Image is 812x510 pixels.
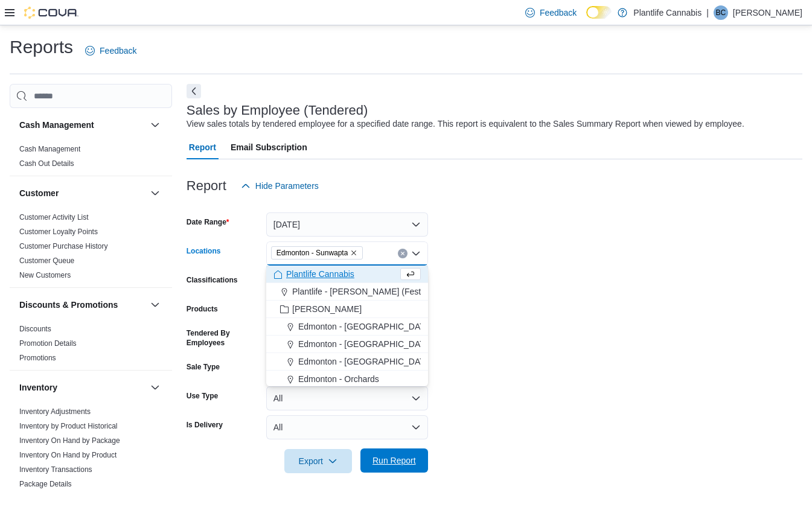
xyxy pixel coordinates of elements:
[586,6,612,19] input: Dark Mode
[10,322,172,370] div: Discounts & Promotions
[266,371,428,388] button: Edmonton - Orchards
[19,299,145,311] button: Discounts & Promotions
[19,145,80,153] a: Cash Management
[266,283,428,301] button: Plantlife - [PERSON_NAME] (Festival)
[148,186,162,200] button: Customer
[19,144,80,154] span: Cash Management
[187,328,261,348] label: Tendered By Employees
[19,465,92,474] span: Inventory Transactions
[187,362,220,372] label: Sale Type
[187,217,229,227] label: Date Range
[187,391,218,401] label: Use Type
[187,118,744,130] div: View sales totals by tendered employee for a specified date range. This report is equivalent to t...
[10,210,172,287] div: Customer
[19,480,72,488] a: Package Details
[19,187,59,199] h3: Customer
[266,301,428,318] button: [PERSON_NAME]
[148,298,162,312] button: Discounts & Promotions
[19,450,117,460] span: Inventory On Hand by Product
[19,465,92,474] a: Inventory Transactions
[187,179,226,193] h3: Report
[292,285,436,298] span: Plantlife - [PERSON_NAME] (Festival)
[19,339,77,348] a: Promotion Details
[10,35,73,59] h1: Reports
[271,246,363,260] span: Edmonton - Sunwapta
[372,454,416,467] span: Run Report
[360,448,428,473] button: Run Report
[286,268,354,280] span: Plantlife Cannabis
[298,338,432,350] span: Edmonton - [GEOGRAPHIC_DATA]
[733,5,802,20] p: [PERSON_NAME]
[19,270,71,280] span: New Customers
[706,5,709,20] p: |
[231,135,307,159] span: Email Subscription
[148,118,162,132] button: Cash Management
[19,451,117,459] a: Inventory On Hand by Product
[19,421,118,431] span: Inventory by Product Historical
[298,320,432,333] span: Edmonton - [GEOGRAPHIC_DATA]
[520,1,581,25] a: Feedback
[350,249,357,257] button: Remove Edmonton - Sunwapta from selection in this group
[19,212,89,222] span: Customer Activity List
[19,407,91,416] span: Inventory Adjustments
[266,266,428,283] button: Plantlife Cannabis
[19,159,74,168] span: Cash Out Details
[298,373,379,385] span: Edmonton - Orchards
[19,159,74,168] a: Cash Out Details
[187,304,218,314] label: Products
[19,436,120,445] span: Inventory On Hand by Package
[187,84,201,98] button: Next
[266,415,428,439] button: All
[633,5,702,20] p: Plantlife Cannabis
[19,422,118,430] a: Inventory by Product Historical
[19,187,145,199] button: Customer
[284,449,352,473] button: Export
[187,275,238,285] label: Classifications
[80,39,141,63] a: Feedback
[255,180,319,192] span: Hide Parameters
[19,241,108,251] span: Customer Purchase History
[100,45,136,57] span: Feedback
[187,103,368,118] h3: Sales by Employee (Tendered)
[19,228,98,236] a: Customer Loyalty Points
[277,247,348,259] span: Edmonton - Sunwapta
[187,246,221,256] label: Locations
[148,380,162,395] button: Inventory
[19,324,51,334] span: Discounts
[586,19,587,19] span: Dark Mode
[411,249,421,258] button: Close list of options
[19,436,120,445] a: Inventory On Hand by Package
[19,407,91,416] a: Inventory Adjustments
[19,242,108,250] a: Customer Purchase History
[19,119,145,131] button: Cash Management
[19,339,77,348] span: Promotion Details
[292,303,362,315] span: [PERSON_NAME]
[292,449,345,473] span: Export
[266,336,428,353] button: Edmonton - [GEOGRAPHIC_DATA]
[189,135,216,159] span: Report
[19,299,118,311] h3: Discounts & Promotions
[714,5,728,20] div: Beau Cadrin
[716,5,726,20] span: BC
[19,353,56,363] span: Promotions
[187,420,223,430] label: Is Delivery
[19,271,71,279] a: New Customers
[19,381,145,394] button: Inventory
[298,355,432,368] span: Edmonton - [GEOGRAPHIC_DATA]
[19,479,72,489] span: Package Details
[19,227,98,237] span: Customer Loyalty Points
[266,318,428,336] button: Edmonton - [GEOGRAPHIC_DATA]
[19,325,51,333] a: Discounts
[19,256,74,266] span: Customer Queue
[10,142,172,176] div: Cash Management
[266,386,428,410] button: All
[19,354,56,362] a: Promotions
[266,353,428,371] button: Edmonton - [GEOGRAPHIC_DATA]
[540,7,577,19] span: Feedback
[24,7,78,19] img: Cova
[19,381,57,394] h3: Inventory
[398,249,408,258] button: Clear input
[236,174,324,198] button: Hide Parameters
[19,257,74,265] a: Customer Queue
[19,119,94,131] h3: Cash Management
